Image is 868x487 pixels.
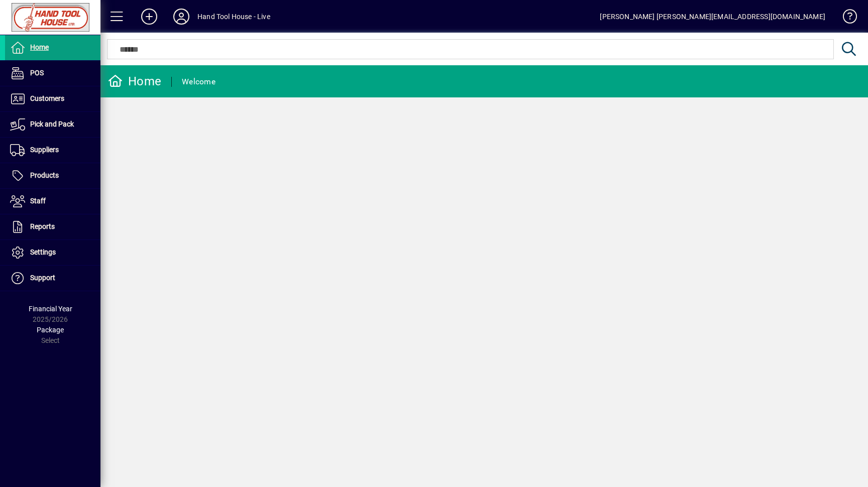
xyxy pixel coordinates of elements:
a: Pick and Pack [5,112,100,137]
span: Financial Year [29,305,72,313]
span: Settings [30,248,56,256]
span: Pick and Pack [30,120,74,128]
a: POS [5,61,100,86]
a: Suppliers [5,138,100,163]
span: Suppliers [30,146,59,154]
span: Staff [30,197,46,205]
a: Support [5,266,100,291]
div: [PERSON_NAME] [PERSON_NAME][EMAIL_ADDRESS][DOMAIN_NAME] [600,9,825,25]
div: Welcome [182,74,215,90]
a: Products [5,163,100,188]
span: Products [30,171,59,179]
div: Home [108,73,161,89]
span: Reports [30,222,55,230]
a: Knowledge Base [835,2,855,35]
a: Settings [5,240,100,265]
a: Staff [5,189,100,214]
span: Package [37,326,64,334]
button: Profile [165,8,197,26]
span: Customers [30,94,64,102]
span: POS [30,69,44,77]
span: Home [30,43,49,51]
button: Add [133,8,165,26]
div: Hand Tool House - Live [197,9,270,25]
a: Reports [5,214,100,239]
span: Support [30,274,55,282]
a: Customers [5,86,100,111]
